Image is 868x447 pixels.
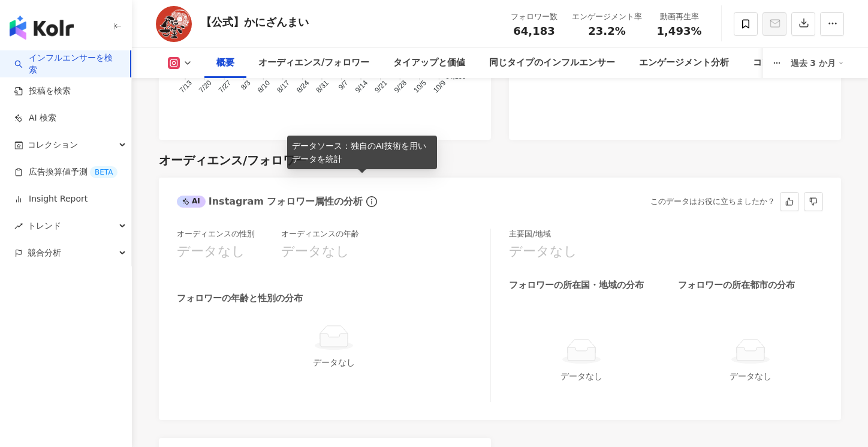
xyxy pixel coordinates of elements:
[14,52,120,76] a: searchインフルエンサーを検索
[509,279,644,292] div: フォロワーの所在国・地域の分布
[281,229,359,239] div: オーディエンスの年齢
[197,79,213,95] tspan: 7/20
[201,14,309,29] div: 【公式】かにざんまい
[650,193,775,211] div: このデータはお役に立ちましたか？
[588,25,625,37] span: 23.2%
[28,131,78,158] span: コレクション
[177,292,303,305] div: フォロワーの年齢と性別の分布
[177,195,363,208] div: Instagram フォロワー属性の分析
[656,11,702,23] div: 動画再生率
[258,56,369,70] div: オーディエンス/フォロワー
[791,53,845,73] div: 過去 3 か月
[683,370,818,383] div: データなし
[337,79,350,92] tspan: 9/7
[354,79,370,95] tspan: 9/14
[14,222,23,230] span: rise
[281,242,349,261] div: データなし
[217,79,233,95] tspan: 7/27
[678,279,795,292] div: フォロワーの所在都市の分布
[657,25,702,37] span: 1,493%
[14,193,88,205] a: Insight Report
[10,16,74,40] img: logo
[156,6,192,42] img: KOL Avatar
[287,136,437,169] div: データソース：独自のAI技術を用いデータを統計
[275,79,291,95] tspan: 8/17
[256,79,272,95] tspan: 8/10
[572,11,642,23] div: エンゲージメント率
[364,194,379,209] span: info-circle
[445,73,466,80] tspan: 64,100
[178,79,194,95] tspan: 7/13
[639,56,729,70] div: エンゲージメント分析
[28,212,61,239] span: トレンド
[216,56,234,70] div: 概要
[432,79,448,95] tspan: 10/9
[177,242,245,261] div: データなし
[295,79,311,95] tspan: 8/24
[177,196,206,208] div: AI
[509,229,550,239] div: 主要国/地域
[393,79,409,95] tspan: 9/28
[393,56,465,70] div: タイアップと価値
[412,79,428,95] tspan: 10/5
[513,25,554,37] span: 64,183
[753,56,834,70] div: コンテンツ内容分析
[509,242,577,261] div: データなし
[14,85,71,97] a: 投稿を検索
[177,229,255,239] div: オーディエンスの性別
[28,239,61,266] span: 競合分析
[785,197,794,206] span: like
[14,112,56,124] a: AI 検索
[514,370,649,383] div: データなし
[373,79,389,95] tspan: 9/21
[182,356,486,369] div: データなし
[159,152,307,169] div: オーディエンス/フォロワー
[511,11,557,23] div: フォロワー数
[314,79,330,95] tspan: 8/31
[809,197,818,206] span: dislike
[489,56,615,70] div: 同じタイプのインフルエンサー
[14,166,117,178] a: 広告換算値予測BETA
[239,79,252,92] tspan: 8/3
